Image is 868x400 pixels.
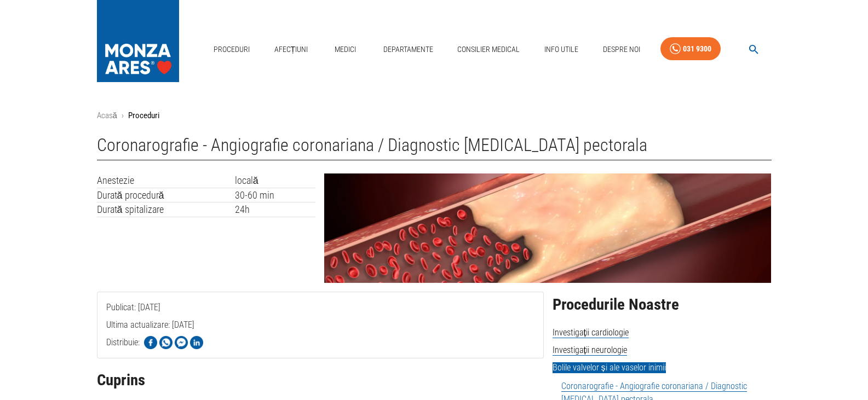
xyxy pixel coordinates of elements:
[190,336,203,349] img: Share on LinkedIn
[453,38,524,61] a: Consilier Medical
[328,38,363,61] a: Medici
[379,38,438,61] a: Departamente
[97,111,117,120] a: Acasă
[175,336,188,349] img: Share on Facebook Messenger
[235,173,316,188] td: locală
[683,42,711,56] div: 031 9300
[128,109,159,122] p: Proceduri
[144,336,157,349] img: Share on Facebook
[540,38,583,61] a: Info Utile
[97,135,772,160] h1: Coronarografie - Angiografie coronariana / Diagnostic [MEDICAL_DATA] pectorala
[553,296,772,314] h2: Procedurile Noastre
[235,202,316,217] td: 24h
[324,173,771,283] img: Coronarografie - Angiografie coronariana | MONZA ARES
[599,38,645,61] a: Despre Noi
[553,345,627,356] span: Investigații neurologie
[553,327,629,338] span: Investigații cardiologie
[235,188,316,202] td: 30-60 min
[209,38,254,61] a: Proceduri
[97,202,235,217] td: Durată spitalizare
[270,38,313,61] a: Afecțiuni
[122,109,124,122] li: ›
[106,302,160,356] span: Publicat: [DATE]
[553,362,666,373] span: Bolile valvelor și ale vaselor inimii
[106,320,194,374] span: Ultima actualizare: [DATE]
[97,188,235,202] td: Durată procedură
[106,336,140,349] p: Distribuie:
[97,372,544,389] h2: Cuprins
[159,336,173,349] img: Share on WhatsApp
[97,109,772,122] nav: breadcrumb
[97,173,235,188] td: Anestezie
[660,37,721,61] a: 031 9300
